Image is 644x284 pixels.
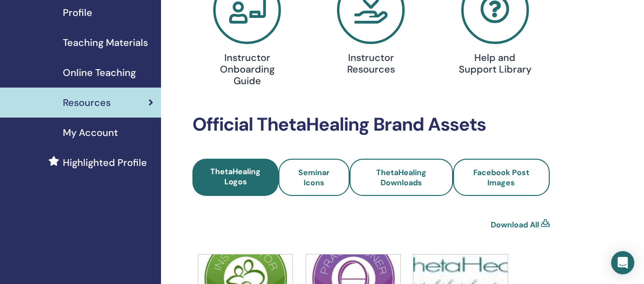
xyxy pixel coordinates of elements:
span: My Account [63,125,118,140]
span: Profile [63,5,92,20]
span: Resources [63,95,111,110]
a: ThetaHealing Logos [192,159,278,196]
h2: Official ThetaHealing Brand Assets [192,114,550,136]
a: Download All [491,219,539,231]
span: Highlighted Profile [63,155,147,170]
a: Facebook Post Images [453,159,550,196]
span: Seminar Icons [298,167,330,188]
a: Seminar Icons [278,159,350,196]
span: Teaching Materials [63,35,148,50]
span: Online Teaching [63,65,136,80]
h4: Instructor Onboarding Guide [208,52,287,87]
span: ThetaHealing Downloads [376,167,426,188]
h4: Instructor Resources [332,52,410,75]
span: ThetaHealing Logos [210,166,261,187]
span: Facebook Post Images [473,167,529,188]
a: ThetaHealing Downloads [350,159,453,196]
div: Open Intercom Messenger [611,251,634,274]
h4: Help and Support Library [456,52,535,75]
